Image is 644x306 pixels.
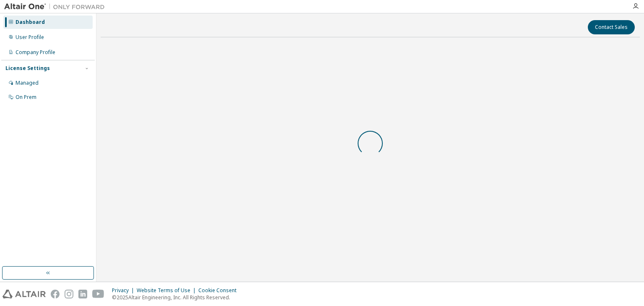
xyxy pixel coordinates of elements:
[4,3,109,11] img: Altair One
[65,290,73,298] img: instagram.svg
[16,49,55,56] div: Company Profile
[198,287,241,294] div: Cookie Consent
[16,34,44,41] div: User Profile
[16,94,36,101] div: On Prem
[16,80,39,86] div: Managed
[16,19,45,26] div: Dashboard
[588,20,635,34] button: Contact Sales
[92,290,104,298] img: youtube.svg
[78,290,87,298] img: linkedin.svg
[3,290,46,298] img: altair_logo.svg
[5,65,50,72] div: License Settings
[137,287,198,294] div: Website Terms of Use
[112,294,241,301] p: © 2025 Altair Engineering, Inc. All Rights Reserved.
[51,290,60,298] img: facebook.svg
[112,287,137,294] div: Privacy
